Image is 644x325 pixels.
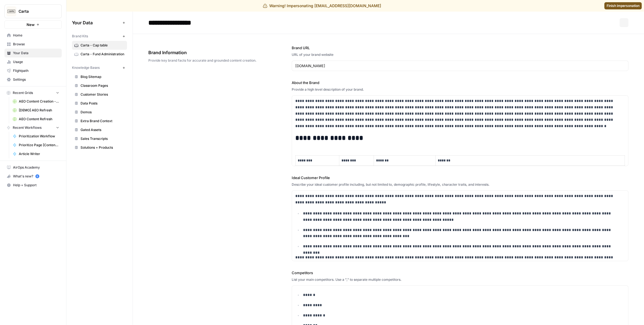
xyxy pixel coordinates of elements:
button: Workspace: Carta [4,4,62,18]
input: www.sundaysoccer.com [295,63,625,69]
a: Blog Sitemap [72,72,127,81]
span: AirOps Academy [13,165,59,170]
span: Brand Kits [72,34,88,39]
label: Ideal Customer Profile [292,175,629,180]
a: Carta - Fund Administration [72,50,127,59]
span: Settings [13,77,59,82]
span: AEO Content Refresh [19,117,59,122]
a: Prioritize Page [Content Refresh] [10,141,62,150]
div: Provide a high level description of your brand. [292,87,629,92]
a: Carta - Cap table [72,41,127,50]
a: Classroom Pages [72,81,127,90]
a: Gated Assets [72,125,127,134]
a: Flightpath [4,66,62,75]
a: Extra Brand Context [72,117,127,125]
a: Sales Transcripts [72,134,127,143]
span: Customer Stories [81,92,125,97]
button: New [4,20,62,29]
span: Help + Support [13,183,59,188]
span: Carta - Fund Administration [81,52,125,57]
span: Browse [13,42,59,47]
div: What's new? [5,172,61,180]
label: Brand URL [292,45,629,51]
span: Flightpath [13,68,59,73]
a: Home [4,31,62,40]
button: Help + Support [4,181,62,190]
a: Article Writer [10,150,62,158]
span: Finish impersonation [607,3,640,8]
div: URL of your brand website [292,52,629,57]
span: Article Writer [19,151,59,156]
a: 5 [35,174,39,178]
div: Warning! Impersonating [EMAIL_ADDRESS][DOMAIN_NAME] [263,3,381,9]
span: New [27,22,35,27]
a: [DEMO] AEO Refresh [10,106,62,115]
span: Gated Assets [81,127,125,132]
span: Brand Information [148,49,261,56]
label: Competitors [292,270,629,276]
span: Carta - Cap table [81,43,125,48]
button: Recent Grids [4,89,62,97]
a: Your Data [4,49,62,57]
a: AirOps Academy [4,163,62,172]
span: Your Data [13,51,59,56]
span: Sales Transcripts [81,136,125,141]
span: Blog Sitemap [81,74,125,79]
a: Data Posts [72,99,127,108]
a: Browse [4,40,62,49]
span: Home [13,33,59,38]
a: AEO Content Refresh [10,115,62,124]
span: Your Data [72,19,120,26]
a: Prioritization Workflow [10,132,62,141]
span: Extra Brand Context [81,119,125,124]
a: Usage [4,57,62,66]
span: Usage [13,59,59,64]
span: Provide key brand facts for accurate and grounded content creation. [148,58,261,63]
span: Knowledge Bases [72,65,100,70]
a: Finish impersonation [604,2,642,9]
a: Demos [72,108,127,117]
button: What's new? 5 [4,172,62,181]
a: Settings [4,75,62,84]
span: Recent Grids [13,90,33,95]
span: Prioritization Workflow [19,134,59,139]
button: Recent Workflows [4,124,62,132]
label: About the Brand [292,80,629,85]
a: AEO Content Creation - Fund Mgmt [10,97,62,106]
span: Recent Workflows [13,125,42,130]
span: Data Posts [81,101,125,106]
div: List your main competitors. Use a "," to separate multiple competitors. [292,277,629,282]
a: Customer Stories [72,90,127,99]
div: Describe your ideal customer profile including, but not limited to, demographic profile, lifestyl... [292,182,629,187]
img: Carta Logo [6,6,16,16]
span: [DEMO] AEO Refresh [19,108,59,113]
text: 5 [37,175,38,178]
span: Carta [19,9,52,14]
span: Prioritize Page [Content Refresh] [19,143,59,148]
span: AEO Content Creation - Fund Mgmt [19,99,59,104]
span: Classroom Pages [81,83,125,88]
span: Solutions + Products [81,145,125,150]
a: Solutions + Products [72,143,127,152]
span: Demos [81,110,125,115]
